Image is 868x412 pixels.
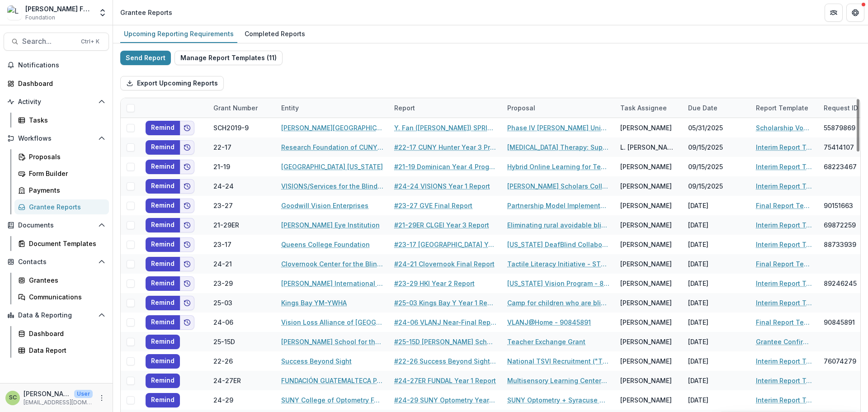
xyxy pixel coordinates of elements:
[389,103,420,113] div: Report
[213,220,239,230] div: 21-29ER
[120,8,172,17] div: Grantee Reports
[29,152,102,161] div: Proposals
[14,343,109,358] a: Data Report
[276,98,389,118] div: Entity
[281,240,370,249] a: Queens College Foundation
[824,220,856,230] div: 69872259
[507,162,609,171] a: Hybrid Online Learning for Teachers of Students Who are Blind or Visually Impaired (TVIs) includi...
[507,201,609,210] a: Partnership Model Implementation - 90151663
[117,6,176,19] nav: breadcrumb
[146,393,180,407] button: Remind
[281,279,383,288] a: [PERSON_NAME] International (HKI)
[146,374,180,388] button: Remind
[213,259,232,269] div: 24-21
[4,255,109,269] button: Open Contacts
[620,317,672,327] div: [PERSON_NAME]
[281,337,383,346] a: [PERSON_NAME] School for the Blind
[683,371,750,390] div: [DATE]
[825,4,843,22] button: Partners
[213,181,234,191] div: 24-24
[241,25,309,43] a: Completed Reports
[683,98,750,118] div: Due Date
[507,317,591,327] a: VLANJ@Home - 90845891
[756,395,813,405] a: Interim Report Template
[615,98,683,118] div: Task Assignee
[120,76,224,90] button: Export Upcoming Reports
[507,181,609,191] a: [PERSON_NAME] Scholars College to Career Program
[281,298,347,308] a: Kings Bay YM-YWHA
[180,296,194,310] button: Add to friends
[29,346,102,355] div: Data Report
[389,98,502,118] div: Report
[74,390,93,398] p: User
[394,356,496,366] a: #22-26 Success Beyond Sight Year 3 Report
[281,395,383,405] a: SUNY College of Optometry Foundation (formerly known as Optometric Center of [US_STATE])
[14,183,109,198] a: Payments
[620,123,672,133] div: [PERSON_NAME]
[180,179,194,194] button: Add to friends
[208,103,263,113] div: Grant Number
[502,103,541,113] div: Proposal
[750,98,818,118] div: Report Template
[756,123,813,133] a: Scholarship Voucher
[756,279,813,288] a: Interim Report Template
[824,123,855,133] div: 55879869
[502,98,615,118] div: Proposal
[281,162,383,171] a: [GEOGRAPHIC_DATA] [US_STATE]
[281,220,380,230] a: [PERSON_NAME] Eye Institution
[281,201,368,210] a: Goodwill Vision Enterprises
[14,149,109,164] a: Proposals
[683,176,750,196] div: 09/15/2025
[394,298,496,308] a: #25-03 Kings Bay Y Year 1 Report
[507,123,609,133] a: Phase IV [PERSON_NAME] University Scholarship Program, [DATE] - [DATE] - 55879869
[824,201,853,210] div: 90151663
[146,179,180,194] button: Remind
[4,218,109,232] button: Open Documents
[394,337,496,346] a: #25-15D [PERSON_NAME] School Confirmation of Grant Spend-down
[615,103,672,113] div: Task Assignee
[7,5,22,20] img: Lavelle Fund for the Blind
[824,356,856,366] div: 76074279
[756,298,813,308] a: Interim Report Template
[146,160,180,174] button: Remind
[146,237,180,252] button: Remind
[756,337,813,346] a: Grantee Confirmation of Grant Spend-down
[180,199,194,213] button: Add to friends
[683,157,750,176] div: 09/15/2025
[620,279,672,288] div: [PERSON_NAME]
[394,181,490,191] a: #24-24 VISIONS Year 1 Report
[18,135,94,142] span: Workflows
[620,162,672,171] div: [PERSON_NAME]
[213,123,249,133] div: SCH2019-9
[146,315,180,330] button: Remind
[683,351,750,371] div: [DATE]
[146,218,180,232] button: Remind
[175,51,283,65] button: Manage Report Templates (11)
[756,162,813,171] a: Interim Report Template
[14,273,109,288] a: Grantees
[683,215,750,235] div: [DATE]
[756,317,813,327] a: Final Report Template
[620,376,672,385] div: [PERSON_NAME]
[146,296,180,310] button: Remind
[756,201,813,210] a: Final Report Template
[281,356,352,366] a: Success Beyond Sight
[683,332,750,351] div: [DATE]
[213,298,232,308] div: 25-03
[4,95,109,109] button: Open Activity
[14,113,109,128] a: Tasks
[394,395,496,405] a: #24-29 SUNY Optometry Year 1 Report
[750,103,814,113] div: Report Template
[241,27,309,40] div: Completed Reports
[180,140,194,155] button: Add to friends
[146,335,180,349] button: Remind
[96,4,109,22] button: Open entity switcher
[824,162,857,171] div: 68223467
[4,76,109,91] a: Dashboard
[394,376,496,385] a: #24-27ER FUNDAL Year 1 Report
[213,317,233,327] div: 24-06
[146,276,180,291] button: Remind
[683,118,750,137] div: 05/31/2025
